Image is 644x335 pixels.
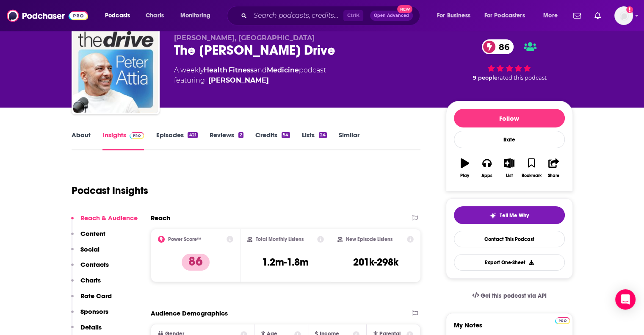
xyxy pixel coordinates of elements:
span: Tell Me Why [500,212,529,219]
button: open menu [99,9,141,22]
a: About [72,131,91,150]
img: tell me why sparkle [489,212,496,219]
button: Social [71,245,100,261]
a: Fitness [229,66,254,74]
input: Search podcasts, credits, & more... [250,9,343,22]
span: [PERSON_NAME], [GEOGRAPHIC_DATA] [174,34,315,42]
p: Reach & Audience [80,214,138,222]
span: More [543,10,558,22]
span: New [397,5,412,13]
p: Social [80,245,100,253]
a: Contact This Podcast [454,231,565,247]
button: Apps [476,153,498,183]
button: open menu [174,9,221,22]
h2: Audience Demographics [151,309,228,317]
div: 86 9 peoplerated this podcast [446,34,573,86]
h1: Podcast Insights [72,184,148,197]
button: open menu [537,9,568,22]
div: A weekly podcast [174,65,326,86]
h2: New Episode Listens [346,236,392,242]
a: InsightsPodchaser Pro [102,131,144,150]
button: Export One-Sheet [454,254,565,271]
button: Contacts [71,260,109,276]
a: Medicine [267,66,299,74]
h3: 201k-298k [353,256,398,269]
span: rated this podcast [498,75,547,81]
div: 2 [238,132,243,138]
div: 421 [188,132,197,138]
button: List [498,153,520,183]
a: Health [204,66,227,74]
span: For Business [437,10,470,22]
div: 54 [282,132,290,138]
a: 86 [482,39,514,54]
p: 86 [182,254,210,271]
span: Get this podcast via API [481,292,546,299]
div: Play [460,173,469,178]
p: Content [80,230,105,238]
button: tell me why sparkleTell Me Why [454,206,565,224]
img: Podchaser Pro [555,317,570,324]
span: 86 [490,39,514,54]
div: Search podcasts, credits, & more... [235,6,428,25]
div: [PERSON_NAME] [208,75,269,86]
span: Monitoring [180,10,210,22]
img: Podchaser - Follow, Share and Rate Podcasts [7,8,88,24]
button: Reach & Audience [71,214,138,230]
button: Play [454,153,476,183]
div: 24 [319,132,327,138]
h2: Reach [151,214,170,222]
div: Rate [454,131,565,148]
p: Rate Card [80,292,112,300]
button: open menu [479,9,537,22]
button: Follow [454,109,565,127]
div: Open Intercom Messenger [615,289,636,310]
a: Reviews2 [210,131,243,150]
h2: Power Score™ [168,236,201,242]
span: featuring [174,75,326,86]
a: Show notifications dropdown [570,8,584,23]
button: Show profile menu [614,6,633,25]
div: Apps [481,173,492,178]
span: For Podcasters [484,10,525,22]
h3: 1.2m-1.8m [262,256,309,269]
button: Bookmark [520,153,542,183]
a: Similar [339,131,359,150]
span: Open Advanced [374,14,409,18]
span: Podcasts [105,10,130,22]
button: open menu [431,9,481,22]
button: Rate Card [71,292,112,307]
a: Charts [140,9,169,22]
span: Charts [146,10,164,22]
p: Charts [80,276,101,284]
div: List [506,173,513,178]
p: Details [80,323,102,331]
a: Show notifications dropdown [591,8,604,23]
button: Sponsors [71,307,108,323]
p: Contacts [80,260,109,269]
span: and [254,66,267,74]
a: Get this podcast via API [465,285,553,306]
a: Credits54 [255,131,290,150]
a: Lists24 [302,131,327,150]
img: The Peter Attia Drive [73,28,158,113]
p: Sponsors [80,307,108,316]
div: Share [548,173,559,178]
div: Bookmark [521,173,541,178]
span: , [227,66,229,74]
svg: Add a profile image [626,6,633,13]
img: Podchaser Pro [130,132,144,139]
button: Open AdvancedNew [370,11,413,21]
span: 9 people [473,75,498,81]
span: Ctrl K [343,10,363,21]
button: Content [71,230,105,245]
a: Episodes421 [156,131,197,150]
span: Logged in as jfalkner [614,6,633,25]
a: Pro website [555,316,570,324]
img: User Profile [614,6,633,25]
button: Share [542,153,564,183]
h2: Total Monthly Listens [256,236,304,242]
button: Charts [71,276,101,292]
